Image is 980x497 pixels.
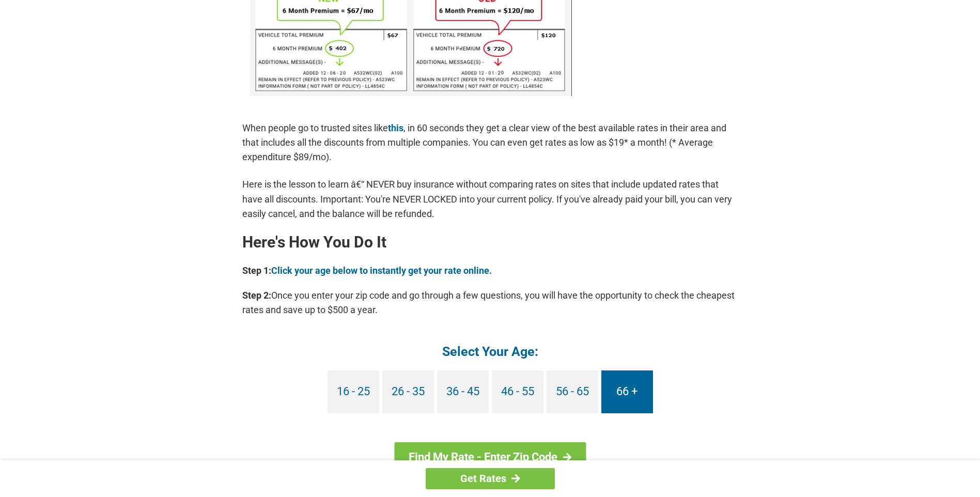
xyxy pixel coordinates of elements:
[328,370,379,413] a: 16 - 25
[242,343,738,360] h4: Select Your Age:
[382,370,434,413] a: 26 - 35
[492,370,543,413] a: 46 - 55
[242,290,271,301] b: Step 2:
[388,122,403,133] a: this
[426,468,555,489] a: Get Rates
[242,177,738,221] p: Here is the lesson to learn â€“ NEVER buy insurance without comparing rates on sites that include...
[437,370,489,413] a: 36 - 45
[242,234,738,251] h2: Here's How You Do It
[242,121,738,164] p: When people go to trusted sites like , in 60 seconds they get a clear view of the best available ...
[601,370,653,413] a: 66 +
[271,265,492,276] a: Click your age below to instantly get your rate online.
[394,442,586,472] a: Find My Rate - Enter Zip Code
[242,265,271,276] b: Step 1:
[242,288,738,317] p: Once you enter your zip code and go through a few questions, you will have the opportunity to che...
[547,370,598,413] a: 56 - 65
